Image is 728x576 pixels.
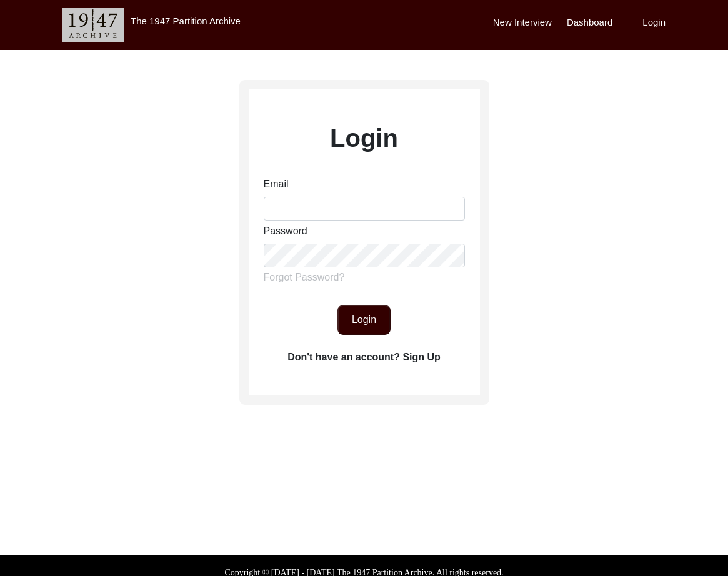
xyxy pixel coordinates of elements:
[642,16,666,30] label: Login
[493,16,552,30] label: New Interview
[567,16,612,30] label: Dashboard
[330,119,398,157] label: Login
[264,270,345,285] label: Forgot Password?
[287,350,441,365] label: Don't have an account? Sign Up
[264,224,307,239] label: Password
[337,305,391,335] button: Login
[131,16,241,26] label: The 1947 Partition Archive
[264,177,289,192] label: Email
[62,8,124,42] img: header-logo.png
